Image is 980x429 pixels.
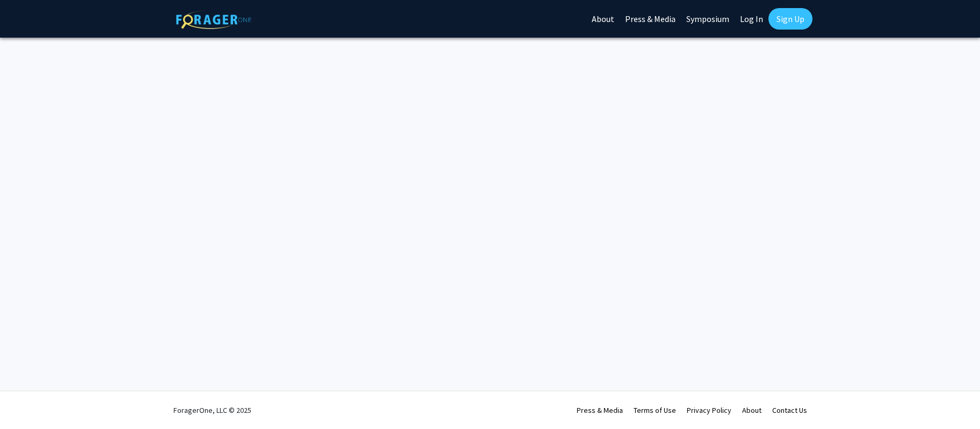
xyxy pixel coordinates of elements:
[634,405,676,415] a: Terms of Use
[687,405,731,415] a: Privacy Policy
[742,405,761,415] a: About
[768,8,812,30] a: Sign Up
[173,391,251,429] div: ForagerOne, LLC © 2025
[176,10,251,29] img: ForagerOne Logo
[772,405,807,415] a: Contact Us
[577,405,623,415] a: Press & Media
